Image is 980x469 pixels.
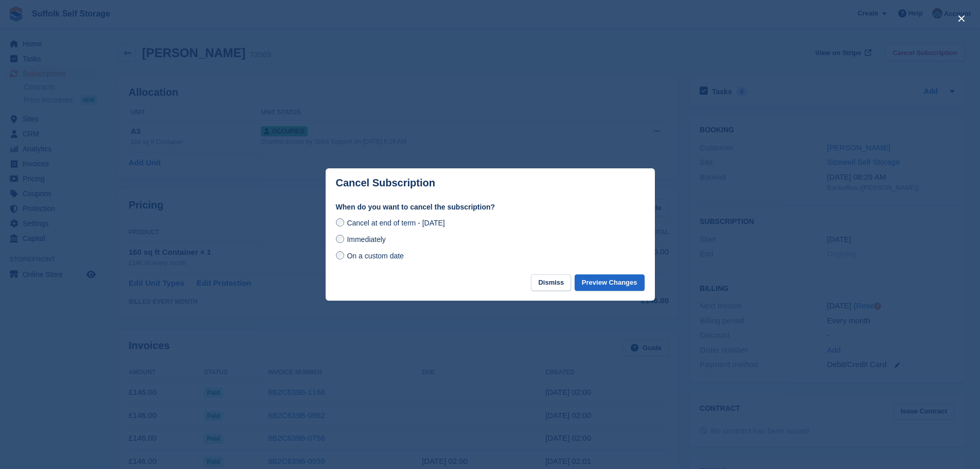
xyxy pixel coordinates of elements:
label: When do you want to cancel the subscription? [336,202,645,213]
button: Dismiss [531,274,571,291]
span: Immediately [347,235,385,244]
button: close [953,10,970,27]
span: Cancel at end of term - [DATE] [347,219,444,227]
p: Cancel Subscription [336,177,435,189]
span: On a custom date [347,252,404,260]
input: Immediately [336,235,344,243]
button: Preview Changes [575,274,645,291]
input: Cancel at end of term - [DATE] [336,218,344,227]
input: On a custom date [336,251,344,259]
